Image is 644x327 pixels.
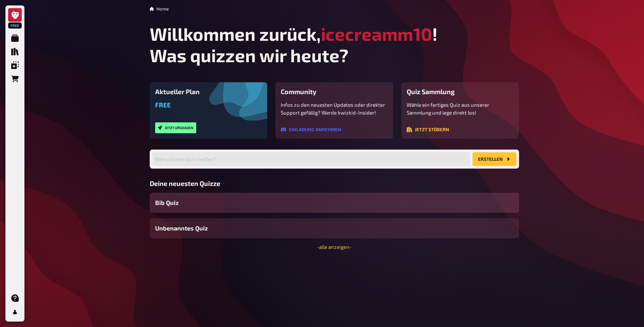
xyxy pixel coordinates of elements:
[150,193,519,213] a: Bib Quiz
[155,224,208,233] span: Unbenanntes Quiz
[317,244,352,250] a: -alle anzeigen-
[152,152,470,166] input: Wie soll dein Quiz heißen?
[157,5,169,12] li: Home
[281,127,341,133] a: Einladung annehmen
[150,179,519,187] h3: Deine neuesten Quizze
[407,101,514,116] p: Wähle ein fertiges Quiz aus unserer Sammlung und lege direkt los!
[155,101,171,109] span: Free
[150,218,519,238] a: Unbenanntes Quiz
[281,88,388,96] h3: Community
[281,127,341,132] button: Einladung annehmen
[407,127,449,133] a: Jetzt stöbern
[9,23,21,28] span: Free
[321,23,432,45] span: icecreamm10
[407,127,449,132] button: Jetzt stöbern
[155,198,179,207] span: Bib Quiz
[155,122,196,133] button: Jetzt upgraden
[407,88,514,96] h3: Quiz Sammlung
[473,152,516,166] button: Erstellen
[155,88,262,96] h3: Aktueller Plan
[281,101,388,116] p: Infos zu den neuesten Updates oder direkter Support gefällig? Werde kwizkid-Insider!
[150,23,519,66] h1: Willkommen zurück, ! Was quizzen wir heute?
